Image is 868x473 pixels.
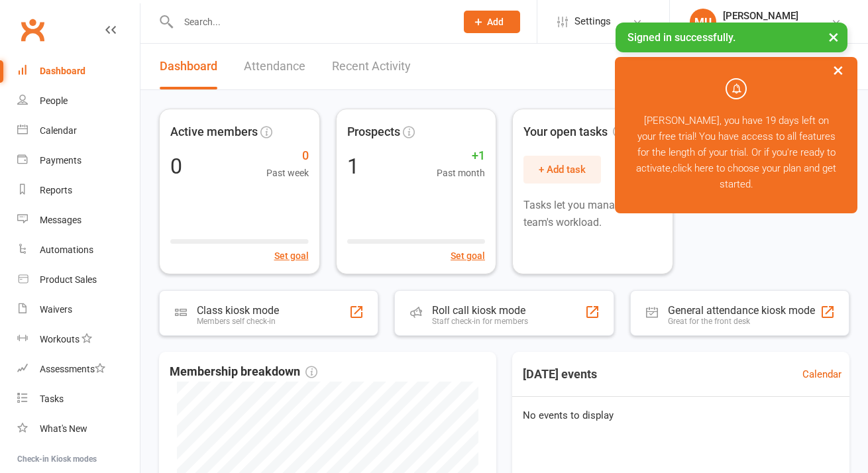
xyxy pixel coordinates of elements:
[802,366,841,382] a: Calendar
[170,156,182,177] div: 0
[17,295,140,325] a: Waivers
[668,317,815,326] div: Great for the front desk
[160,44,217,89] a: Dashboard
[17,146,140,176] a: Payments
[40,394,64,404] div: Tasks
[822,23,845,51] button: ×
[523,197,662,231] p: Tasks let you manage your team's workload.
[17,235,140,265] a: Automations
[40,244,93,255] div: Automations
[17,414,140,444] a: What's New
[523,123,625,142] span: Your open tasks
[523,156,601,184] button: + Add task
[197,304,279,317] div: Class kiosk mode
[40,364,105,374] div: Assessments
[690,9,716,35] div: MU
[437,146,485,166] span: +1
[17,56,140,86] a: Dashboard
[668,304,815,317] div: General attendance kiosk mode
[464,11,520,33] button: Add
[17,265,140,295] a: Product Sales
[17,205,140,235] a: Messages
[266,146,309,166] span: 0
[332,44,411,89] a: Recent Activity
[487,17,504,27] span: Add
[347,123,400,142] span: Prospects
[40,66,85,76] div: Dashboard
[17,325,140,354] a: Workouts
[512,362,608,386] h3: [DATE] events
[266,166,309,180] span: Past week
[574,7,611,36] span: Settings
[451,248,485,263] button: Set goal
[174,13,447,31] input: Search...
[17,384,140,414] a: Tasks
[40,95,68,106] div: People
[197,317,279,326] div: Members self check-in
[17,116,140,146] a: Calendar
[615,57,857,213] div: [PERSON_NAME], you have 19 days left on your free trial! You have access to all features for the ...
[432,317,528,326] div: Staff check-in for members
[40,125,77,136] div: Calendar
[826,56,850,84] button: ×
[347,156,359,177] div: 1
[40,334,80,344] div: Workouts
[40,304,72,315] div: Waivers
[170,123,258,142] span: Active members
[40,155,81,166] div: Payments
[723,10,798,22] div: [PERSON_NAME]
[244,44,305,89] a: Attendance
[673,162,836,190] a: click here to choose your plan and get started.
[627,31,735,44] span: Signed in successfully.
[507,397,855,434] div: No events to display
[437,166,485,180] span: Past month
[170,362,317,382] span: Membership breakdown
[16,13,49,46] a: Clubworx
[17,86,140,116] a: People
[40,215,81,225] div: Messages
[17,176,140,205] a: Reports
[274,248,309,263] button: Set goal
[723,22,798,34] div: 416 Pilates
[40,423,87,434] div: What's New
[40,274,97,285] div: Product Sales
[40,185,72,195] div: Reports
[17,354,140,384] a: Assessments
[432,304,528,317] div: Roll call kiosk mode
